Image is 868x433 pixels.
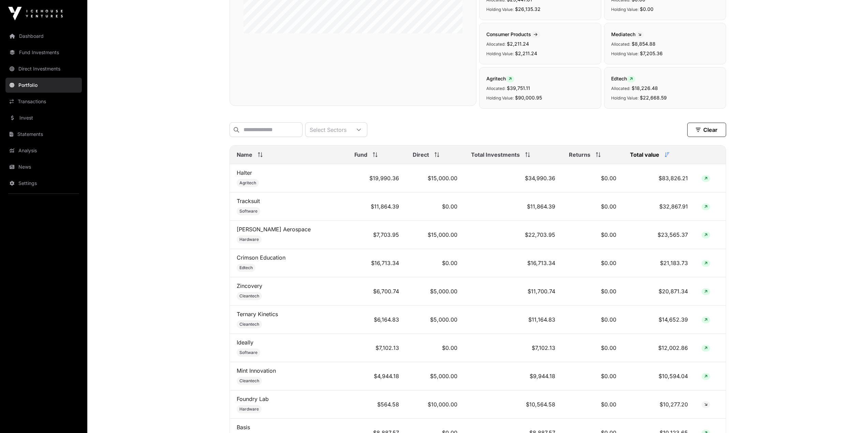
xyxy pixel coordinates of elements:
a: Transactions [5,94,82,109]
span: Software [239,208,258,214]
td: $11,164.83 [464,306,562,334]
span: Allocated: [486,86,505,91]
td: $0.00 [562,192,623,221]
a: Zincovery [237,282,262,289]
td: $9,944.18 [464,362,562,390]
a: Direct Investments [5,61,82,76]
button: Clear [687,123,726,137]
a: Analysis [5,143,82,158]
td: $0.00 [562,390,623,419]
td: $19,990.36 [348,164,406,192]
span: Software [239,350,258,355]
div: Select Sectors [306,123,351,137]
a: Mint Innovation [237,367,276,374]
span: Agritech [486,76,514,81]
a: Settings [5,176,82,191]
span: $18,226.48 [632,85,658,91]
td: $5,000.00 [406,362,464,390]
span: $0.00 [640,6,653,12]
span: Allocated: [611,86,630,91]
span: Cleantech [239,378,259,384]
span: Total Investments [471,151,520,159]
span: $8,854.88 [632,41,656,47]
span: Holding Value: [611,7,638,12]
td: $21,183.73 [623,249,695,277]
span: Edtech [239,265,253,270]
a: Fund Investments [5,45,82,60]
span: Total value [630,151,659,159]
span: Fund [354,151,367,159]
td: $32,867.91 [623,192,695,221]
td: $0.00 [562,306,623,334]
td: $12,002.86 [623,334,695,362]
td: $0.00 [562,249,623,277]
span: $2,211.24 [507,41,529,47]
td: $20,871.34 [623,277,695,306]
span: $26,135.32 [515,6,541,12]
td: $7,102.13 [464,334,562,362]
td: $10,000.00 [406,390,464,419]
span: $2,211.24 [515,50,537,56]
span: $39,751.11 [507,85,530,91]
a: News [5,159,82,174]
td: $0.00 [562,334,623,362]
a: Ternary Kinetics [237,311,278,318]
a: [PERSON_NAME] Aerospace [237,226,311,233]
td: $0.00 [406,249,464,277]
a: Basis [237,424,250,431]
span: Hardware [239,406,259,412]
td: $0.00 [562,221,623,249]
span: Holding Value: [611,95,638,100]
td: $10,277.20 [623,390,695,419]
td: $11,864.39 [348,192,406,221]
td: $16,713.34 [348,249,406,277]
td: $11,864.39 [464,192,562,221]
td: $14,652.39 [623,306,695,334]
span: Agritech [239,180,256,186]
td: $83,826.21 [623,164,695,192]
span: Hardware [239,237,259,242]
td: $10,564.58 [464,390,562,419]
img: Icehouse Ventures Logo [8,7,63,20]
a: Halter [237,169,252,176]
td: $5,000.00 [406,277,464,306]
td: $0.00 [406,192,464,221]
td: $0.00 [406,334,464,362]
td: $23,565.37 [623,221,695,249]
a: Foundry Lab [237,396,269,402]
td: $7,102.13 [348,334,406,362]
span: $90,000.95 [515,95,542,100]
span: Holding Value: [486,7,514,12]
span: Holding Value: [611,51,638,56]
span: $7,205.36 [640,50,663,56]
span: Consumer Products [486,31,540,37]
td: $0.00 [562,362,623,390]
td: $5,000.00 [406,306,464,334]
a: Portfolio [5,78,82,93]
span: Direct [413,151,429,159]
span: Cleantech [239,322,259,327]
td: $15,000.00 [406,221,464,249]
td: $22,703.95 [464,221,562,249]
a: Invest [5,110,82,125]
span: Name [237,151,252,159]
span: Returns [569,151,590,159]
td: $11,700.74 [464,277,562,306]
td: $6,700.74 [348,277,406,306]
td: $564.58 [348,390,406,419]
a: Ideally [237,339,253,346]
a: Statements [5,127,82,142]
td: $4,944.18 [348,362,406,390]
span: Allocated: [611,42,630,47]
td: $0.00 [562,164,623,192]
td: $16,713.34 [464,249,562,277]
td: $6,164.83 [348,306,406,334]
a: Dashboard [5,29,82,44]
span: Edtech [611,76,635,81]
span: Mediatech [611,31,644,37]
td: $15,000.00 [406,164,464,192]
a: Crimson Education [237,254,285,261]
span: Cleantech [239,293,259,299]
td: $0.00 [562,277,623,306]
iframe: Chat Widget [834,400,868,433]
